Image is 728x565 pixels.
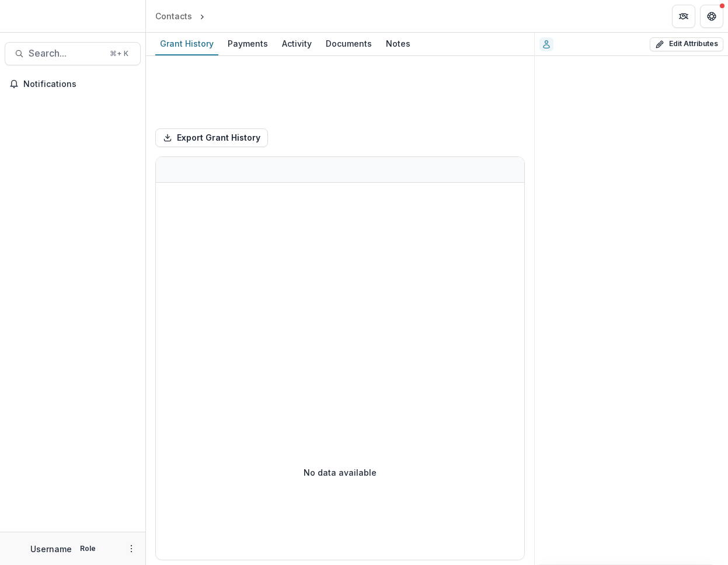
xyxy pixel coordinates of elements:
[5,75,141,93] button: Notifications
[30,543,72,555] p: Username
[155,128,268,147] button: Export Grant History
[321,35,377,52] div: Documents
[304,466,377,479] p: No data available
[381,33,415,55] a: Notes
[223,35,273,52] div: Payments
[650,37,723,51] button: Edit Attributes
[381,35,415,52] div: Notes
[223,33,273,55] a: Payments
[321,33,377,55] a: Documents
[76,543,99,554] p: Role
[29,48,103,59] span: Search...
[155,33,218,55] a: Grant History
[277,33,316,55] a: Activity
[700,5,723,28] button: Get Help
[672,5,695,28] button: Partners
[155,35,218,52] div: Grant History
[277,35,316,52] div: Activity
[5,42,141,65] button: Search...
[155,10,192,22] div: Contacts
[151,8,197,25] a: Contacts
[124,542,138,556] button: More
[107,47,131,60] div: ⌘ + K
[151,8,257,25] nav: breadcrumb
[23,79,136,89] span: Notifications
